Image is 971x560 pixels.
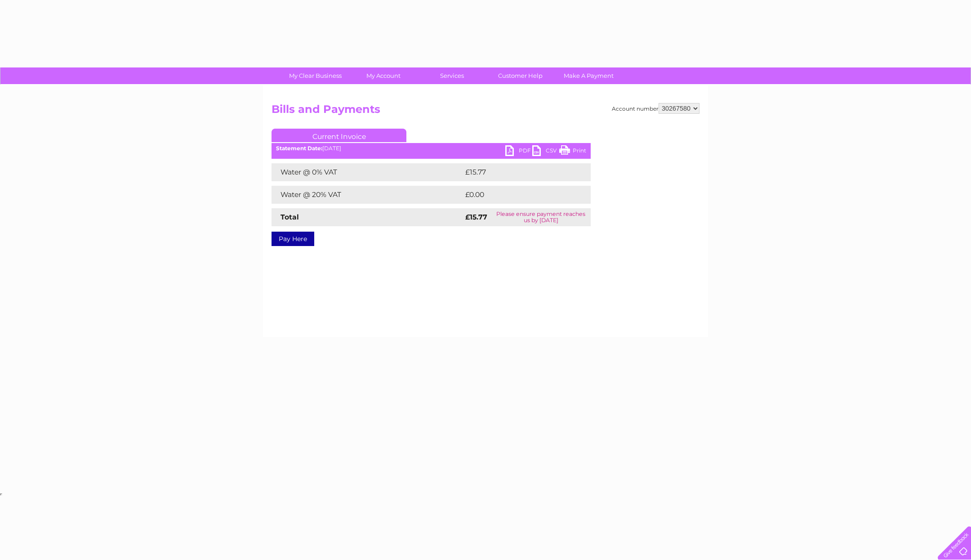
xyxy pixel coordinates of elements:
[552,67,626,84] a: Make A Payment
[272,232,314,246] a: Pay Here
[505,145,532,158] a: PDF
[483,67,557,84] a: Customer Help
[612,103,699,114] div: Account number
[276,145,322,152] b: Statement Date:
[347,67,421,84] a: My Account
[463,163,571,181] td: £15.77
[272,145,591,152] div: [DATE]
[415,67,489,84] a: Services
[463,186,570,204] td: £0.00
[491,208,591,226] td: Please ensure payment reaches us by [DATE]
[272,186,463,204] td: Water @ 20% VAT
[559,145,586,158] a: Print
[278,67,352,84] a: My Clear Business
[532,145,559,158] a: CSV
[272,163,463,181] td: Water @ 0% VAT
[272,103,699,120] h2: Bills and Payments
[465,213,487,221] strong: £15.77
[272,129,406,142] a: Current Invoice
[281,213,299,221] strong: Total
